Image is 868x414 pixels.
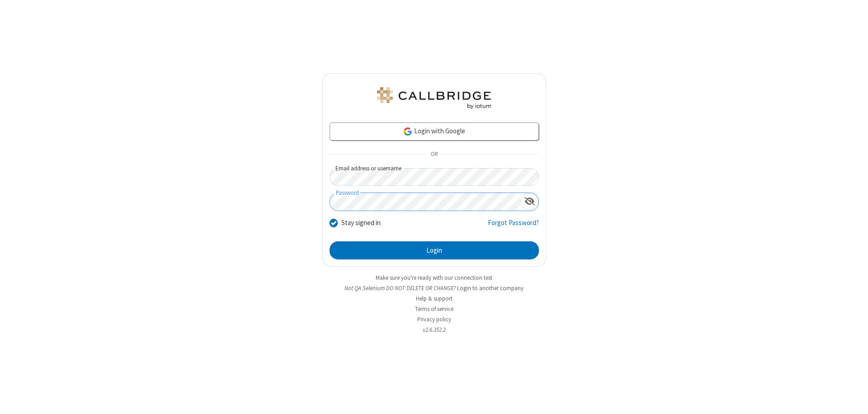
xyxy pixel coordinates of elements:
li: Not QA Selenium DO NOT DELETE OR CHANGE? [322,284,546,292]
a: Privacy policy [417,315,451,323]
li: v2.6.352.2 [322,325,546,334]
span: OR [427,148,441,161]
input: Email address or username [330,168,539,186]
img: QA Selenium DO NOT DELETE OR CHANGE [375,87,493,109]
input: Password [330,193,521,211]
a: Make sure you're ready with our connection test [376,274,492,282]
a: Forgot Password? [488,218,539,235]
button: Login to another company [457,284,524,292]
a: Login with Google [330,122,539,141]
label: Stay signed in [341,218,381,228]
a: Help & support [416,295,453,302]
a: Terms of service [415,305,453,313]
img: google-icon.png [403,127,413,136]
div: Show password [521,193,538,210]
button: Login [330,241,539,259]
